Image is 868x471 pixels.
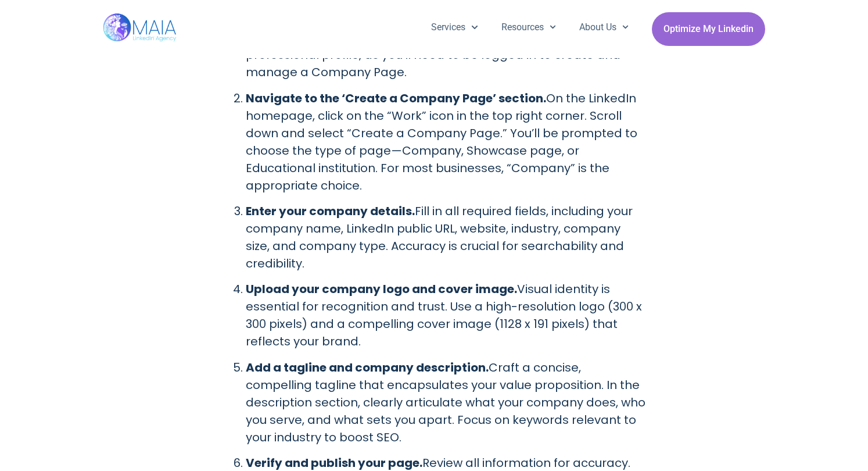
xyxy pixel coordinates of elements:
[246,202,645,272] p: Fill in all required fields, including your company name, LinkedIn public URL, website, industry,...
[246,90,546,106] strong: Navigate to the ‘Create a Company Page’ section.
[246,90,645,194] p: On the LinkedIn homepage, click on the “Work” icon in the top right corner. Scroll down and selec...
[246,455,422,471] strong: Verify and publish your page.
[246,359,489,376] strong: Add a tagline and company description.
[663,18,754,40] span: Optimize My Linkedin
[246,281,517,297] strong: Upload your company logo and cover image.
[419,12,489,42] a: Services
[246,280,645,350] p: Visual identity is essential for recognition and trust. Use a high-resolution logo (300 x 300 pix...
[246,203,415,219] strong: Enter your company details.
[490,12,568,42] a: Resources
[419,12,640,42] nav: Menu
[246,359,645,446] p: Craft a concise, compelling tagline that encapsulates your value proposition. In the description ...
[568,12,640,42] a: About Us
[652,12,765,46] a: Optimize My Linkedin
